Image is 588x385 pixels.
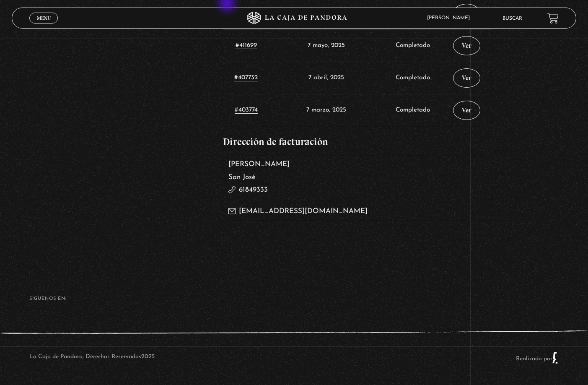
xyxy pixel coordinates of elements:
[516,356,559,362] a: Realizado por
[235,107,258,114] a: #403774
[29,351,155,364] p: La Caja de Pandora, Derechos Reservados 2025
[453,101,480,120] a: Ver
[453,68,480,88] a: Ver
[503,16,522,21] a: Buscar
[34,23,54,29] span: Cerrar
[308,75,344,81] time: 1744041506
[383,29,442,62] td: Completado
[383,94,442,126] td: Completado
[306,107,346,113] time: 1741363080
[228,184,486,197] p: 61849333
[223,155,492,221] address: [PERSON_NAME] San José
[29,297,559,301] h4: SÍguenos en:
[223,137,492,147] h2: Dirección de facturación
[37,16,51,21] span: Menu
[234,75,258,81] a: #407732
[308,42,345,49] time: 1746633507
[547,13,559,24] a: View your shopping cart
[228,205,486,218] p: [EMAIL_ADDRESS][DOMAIN_NAME]
[383,62,442,94] td: Completado
[236,42,257,49] a: #411699
[453,36,480,55] a: Ver
[453,4,480,23] a: Ver
[423,16,478,21] span: [PERSON_NAME]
